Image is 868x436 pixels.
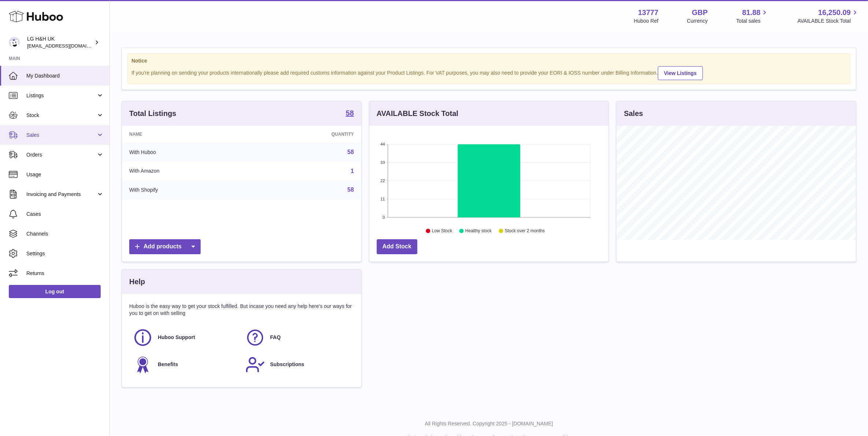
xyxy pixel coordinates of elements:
[26,270,104,277] span: Returns
[351,168,354,174] a: 1
[26,112,96,119] span: Stock
[346,109,354,117] strong: 58
[797,18,859,25] span: AVAILABLE Stock Total
[122,162,253,181] td: With Amazon
[270,334,281,341] span: FAQ
[26,191,96,198] span: Invoicing and Payments
[133,355,238,375] a: Benefits
[158,334,195,341] span: Huboo Support
[131,65,846,80] div: If you're planning on sending your products internationally please add required customs informati...
[270,361,304,368] span: Subscriptions
[129,277,145,287] h3: Help
[129,239,201,254] a: Add products
[692,8,708,18] strong: GBP
[465,229,492,234] text: Healthy stock
[122,126,253,143] th: Name
[129,303,354,317] p: Huboo is the easy way to get your stock fulfilled. But incase you need any help here's our ways f...
[26,151,96,158] span: Orders
[26,211,104,218] span: Cases
[687,18,708,25] div: Currency
[122,143,253,162] td: With Huboo
[9,285,101,298] a: Log out
[658,66,703,80] a: View Listings
[253,126,361,143] th: Quantity
[736,18,769,25] span: Total sales
[347,187,354,193] a: 58
[26,92,96,99] span: Listings
[377,109,458,119] h3: AVAILABLE Stock Total
[634,18,659,25] div: Huboo Ref
[158,361,178,368] span: Benefits
[346,109,354,118] a: 58
[133,328,238,347] a: Huboo Support
[116,420,862,427] p: All Rights Reserved. Copyright 2025 - [DOMAIN_NAME]
[380,178,385,183] text: 22
[26,250,104,257] span: Settings
[122,180,253,199] td: With Shopify
[131,57,846,64] strong: Notice
[347,149,354,155] a: 58
[245,355,350,375] a: Subscriptions
[26,230,104,237] span: Channels
[742,8,760,18] span: 81.88
[377,239,417,254] a: Add Stock
[818,8,851,18] span: 16,250.09
[27,43,108,49] span: [EMAIL_ADDRESS][DOMAIN_NAME]
[380,197,385,201] text: 11
[432,229,452,234] text: Low Stock
[505,229,545,234] text: Stock over 2 months
[383,215,385,219] text: 0
[27,35,93,49] div: LG H&H UK
[736,8,769,25] a: 81.88 Total sales
[245,328,350,347] a: FAQ
[797,8,859,25] a: 16,250.09 AVAILABLE Stock Total
[129,109,176,119] h3: Total Listings
[624,109,643,119] h3: Sales
[26,132,96,139] span: Sales
[9,37,20,48] img: veechen@lghnh.co.uk
[26,171,104,178] span: Usage
[380,142,385,146] text: 44
[638,8,659,18] strong: 13777
[380,160,385,165] text: 33
[26,72,104,79] span: My Dashboard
